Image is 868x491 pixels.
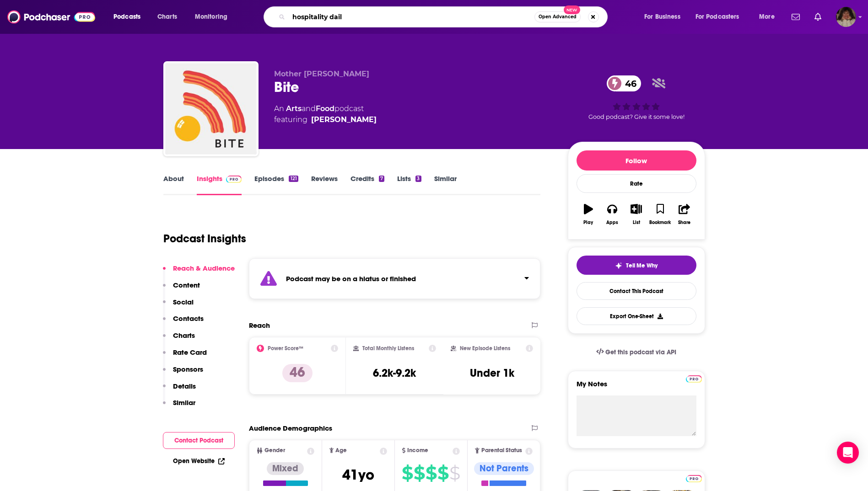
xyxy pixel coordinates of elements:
a: Arts [286,104,302,113]
p: Similar [173,398,195,407]
p: Content [173,281,200,289]
h1: Podcast Insights [163,232,246,245]
a: Reviews [311,174,338,195]
span: Income [407,448,428,454]
button: Contacts [163,314,204,331]
a: Credits7 [350,174,384,195]
div: Search podcasts, credits, & more... [272,6,616,27]
button: Rate Card [163,348,207,365]
img: Podchaser Pro [226,176,242,183]
span: Mother [PERSON_NAME] [274,69,369,78]
button: Details [163,382,196,399]
span: Open Advanced [539,15,577,19]
button: Apps [600,198,624,231]
p: Charts [173,331,195,340]
a: 46 [607,75,641,91]
p: Details [173,382,196,390]
span: $ [449,466,460,480]
a: Contact This Podcast [577,282,696,300]
span: New [564,5,580,14]
span: For Business [644,11,680,23]
img: Podchaser - Follow, Share and Rate Podcasts [7,8,95,26]
p: Reach & Audience [173,264,235,272]
button: Charts [163,331,195,348]
button: Export One-Sheet [577,307,696,325]
button: Play [577,198,600,231]
a: Similar [434,174,457,195]
span: Charts [157,11,177,23]
button: open menu [638,10,692,24]
div: Not Parents [474,462,534,475]
p: Sponsors [173,365,203,374]
span: For Podcasters [695,11,739,23]
button: Reach & Audience [163,264,235,281]
span: $ [426,466,437,480]
button: tell me why sparkleTell Me Why [577,256,696,275]
p: Social [173,298,194,306]
div: Open Intercom Messenger [837,442,859,464]
div: Rate [577,174,696,193]
span: $ [402,466,413,480]
div: An podcast [274,103,377,125]
button: open menu [189,10,239,24]
a: Food [316,104,334,113]
div: Play [583,220,593,225]
span: Gender [264,448,285,454]
p: Contacts [173,314,204,323]
button: Open AdvancedNew [534,11,581,22]
img: Podchaser Pro [686,475,702,482]
span: More [759,11,775,23]
img: Bite [165,63,257,155]
div: Bookmark [649,220,671,225]
div: Share [678,220,690,225]
span: Parental Status [481,448,522,454]
button: open menu [690,10,753,24]
a: Pro website [686,374,702,383]
img: User Profile [836,7,856,27]
p: 46 [282,364,313,382]
div: List [633,220,640,225]
p: Rate Card [173,348,207,357]
h2: Power Score™ [268,345,303,352]
button: Share [672,198,696,231]
a: About [163,174,184,195]
h2: Audience Demographics [249,424,332,432]
span: $ [414,466,425,480]
a: Charts [151,10,183,24]
h2: Reach [249,321,270,330]
input: Search podcasts, credits, & more... [289,10,534,24]
span: Tell Me Why [626,262,658,269]
span: Monitoring [195,11,227,23]
img: Podchaser Pro [686,375,702,383]
strong: Podcast may be on a hiatus or finished [286,274,416,283]
img: tell me why sparkle [615,262,622,269]
span: 41 yo [342,466,374,484]
span: featuring [274,114,377,125]
h2: New Episode Listens [460,345,510,352]
span: Podcasts [113,11,140,23]
div: 121 [289,176,298,182]
a: Get this podcast via API [589,341,684,363]
span: Logged in as angelport [836,7,856,27]
button: Contact Podcast [163,432,235,449]
div: Apps [606,220,618,225]
div: [PERSON_NAME] [311,114,377,125]
div: 7 [379,176,384,182]
button: open menu [107,10,152,24]
span: Age [335,448,347,454]
a: Open Website [173,457,225,465]
span: Good podcast? Give it some love! [588,113,685,120]
button: Show profile menu [836,7,856,27]
h3: 6.2k-9.2k [373,366,416,380]
button: Follow [577,150,696,171]
label: My Notes [577,379,696,395]
span: 46 [616,75,641,91]
div: Mixed [267,462,304,475]
button: Bookmark [648,198,672,231]
button: List [624,198,648,231]
span: and [302,104,316,113]
section: Click to expand status details [249,258,541,299]
button: Sponsors [163,365,203,382]
a: Episodes121 [254,174,298,195]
